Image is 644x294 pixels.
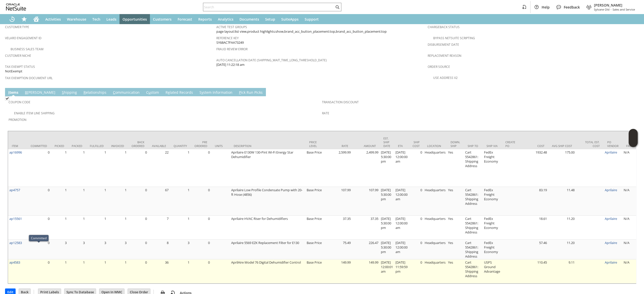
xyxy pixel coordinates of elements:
[394,149,409,187] td: [DATE] 12:00:00 am
[238,90,264,95] a: Pick Run Picks
[505,140,517,148] div: Create PO
[433,36,475,40] a: Bypass NetSuite Scripting
[613,8,635,11] span: Sales and Service
[168,90,170,95] span: e
[324,240,352,259] td: 75.49
[281,17,299,22] span: SuiteApps
[383,136,390,148] div: Est. Ship Date
[148,90,151,95] span: u
[84,90,86,95] span: R
[92,17,100,22] span: Tech
[278,14,302,24] a: SuiteApps
[9,118,26,122] a: Promotion
[30,14,42,24] a: Home
[195,14,215,24] a: Reports
[9,240,22,245] a: ap12583
[230,187,305,216] td: Aprilaire Low Profile Condensate Pump with 20-ft Hose (4856)
[27,149,51,187] td: 0
[191,259,211,283] td: 0
[128,240,148,259] td: 0
[464,259,483,283] td: Cart 5542861: Shipping Address
[605,188,617,192] a: Aprilaire
[128,187,148,216] td: 0
[164,90,194,95] a: Related Records
[6,4,26,11] svg: logo
[428,25,460,29] a: Chargeback Status
[107,149,128,187] td: 1
[230,259,305,283] td: AprilAire Model 76 Digital Dehumidifier Control
[45,17,61,22] span: Activities
[148,240,170,259] td: 8
[170,216,191,240] td: 1
[86,216,107,240] td: 1
[447,216,464,240] td: Yes
[423,216,447,240] td: Headquarters
[24,90,57,95] a: B[PERSON_NAME]
[428,54,461,58] a: Replacement reason
[90,144,104,148] div: Fulfilled
[68,187,86,216] td: 1
[542,5,550,10] span: Help
[483,216,502,240] td: FedEx Freight Economy
[548,187,576,216] td: 11.48
[148,216,170,240] td: 7
[423,259,447,283] td: Headquarters
[18,14,30,24] div: Shortcuts
[191,149,211,187] td: 0
[483,259,502,283] td: USPS Ground Advantage
[128,216,148,240] td: 0
[423,187,447,216] td: Headquarters
[128,259,148,283] td: 0
[594,3,635,8] span: [PERSON_NAME]
[451,140,460,148] div: Down. Ship
[9,188,20,192] a: ap4757
[352,259,380,283] td: 149.99
[27,187,51,216] td: 0
[170,187,191,216] td: 1
[5,96,9,101] img: Checked
[464,240,483,259] td: Cart 5542861: Shipping Address
[7,90,20,95] a: Items
[524,144,544,148] div: Cost
[198,17,212,22] span: Reports
[9,216,22,221] a: ap15561
[428,65,450,69] a: Order Source
[447,240,464,259] td: Yes
[380,259,394,283] td: [DATE] 12:00:01 am
[409,259,423,283] td: 0
[5,69,22,74] span: NotExempt
[21,16,27,22] svg: Shortcuts
[55,144,64,148] div: Picked
[520,216,548,240] td: 18.61
[145,90,160,95] a: Custom
[123,17,147,22] span: Opportunities
[324,216,352,240] td: 37.35
[178,17,192,22] span: Forecast
[305,149,324,187] td: Base Price
[324,149,352,187] td: 2,599.99
[230,149,305,187] td: Aprilaire E130W 130-Pint Wi-Fi Energy Star Dehumidifier
[564,5,580,10] span: Feedback
[170,149,191,187] td: 1
[483,240,502,259] td: FedEx Freight Economy
[629,129,638,147] iframe: Click here to launch Oracle Guided Learning Help Panel
[31,236,47,240] div: Committed
[483,149,502,187] td: FedEx Freight Economy
[86,240,107,259] td: 3
[5,54,31,58] a: Customer Niche
[64,14,89,24] a: Warehouse
[468,144,479,148] div: Ship To
[5,76,53,80] a: Tax Exemption Document URL
[111,144,124,148] div: Invoiced
[175,14,195,24] a: Forecast
[5,25,29,29] a: Customer Type
[128,149,148,187] td: 0
[42,14,64,24] a: Activities
[89,14,103,24] a: Tech
[605,240,617,245] a: Aprilaire
[605,150,617,155] a: Aprilaire
[380,240,394,259] td: [DATE] 5:30:00 pm
[548,216,576,240] td: 11.20
[191,240,211,259] td: 0
[216,62,245,67] span: [DATE] 11:22:18 am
